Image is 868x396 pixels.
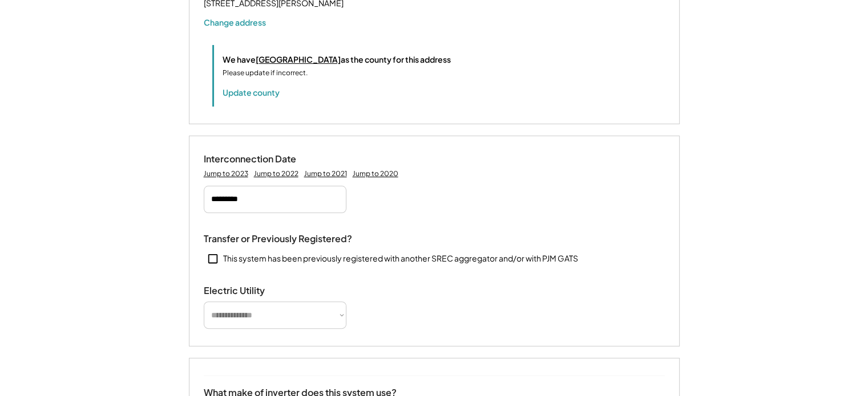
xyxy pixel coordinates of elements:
[204,285,318,297] div: Electric Utility
[204,169,248,178] div: Jump to 2023
[353,169,398,178] div: Jump to 2020
[256,54,341,64] u: [GEOGRAPHIC_DATA]
[223,68,308,78] div: Please update if incorrect.
[204,233,352,245] div: Transfer or Previously Registered?
[223,253,578,264] div: This system has been previously registered with another SREC aggregator and/or with PJM GATS
[304,169,347,178] div: Jump to 2021
[223,54,451,66] div: We have as the county for this address
[223,87,280,98] button: Update county
[254,169,298,178] div: Jump to 2022
[204,153,318,165] div: Interconnection Date
[204,17,266,28] button: Change address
